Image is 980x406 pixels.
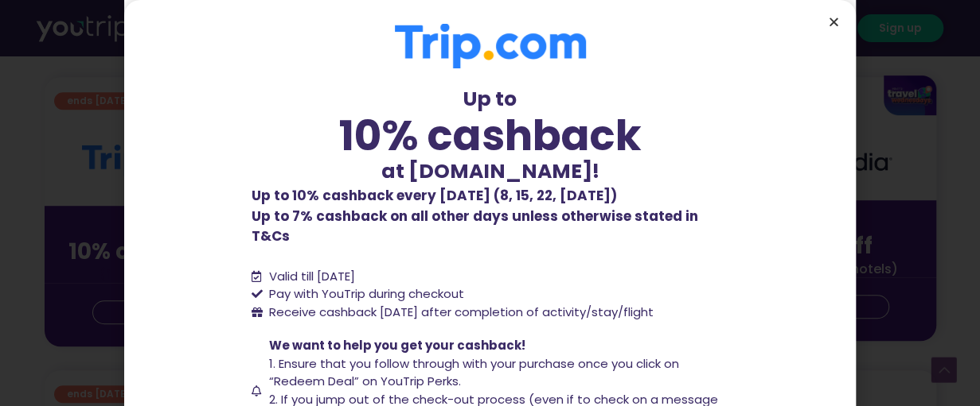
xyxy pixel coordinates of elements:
a: Close [828,16,840,28]
b: Up to 10% cashback every [DATE] (8, 15, 22, [DATE]) [252,186,617,205]
span: 1. Ensure that you follow through with your purchase once you click on “Redeem Deal” on YouTrip P... [269,355,679,390]
span: Pay with YouTrip during checkout [265,285,464,304]
span: Valid till [DATE] [269,268,355,284]
span: Receive cashback [DATE] after completion of activity/stay/flight [269,304,654,320]
div: Up to at [DOMAIN_NAME]! [252,84,729,186]
span: We want to help you get your cashback! [269,337,525,354]
p: Up to 7% cashback on all other days unless otherwise stated in T&Cs [252,186,729,247]
div: 10% cashback [252,114,729,157]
